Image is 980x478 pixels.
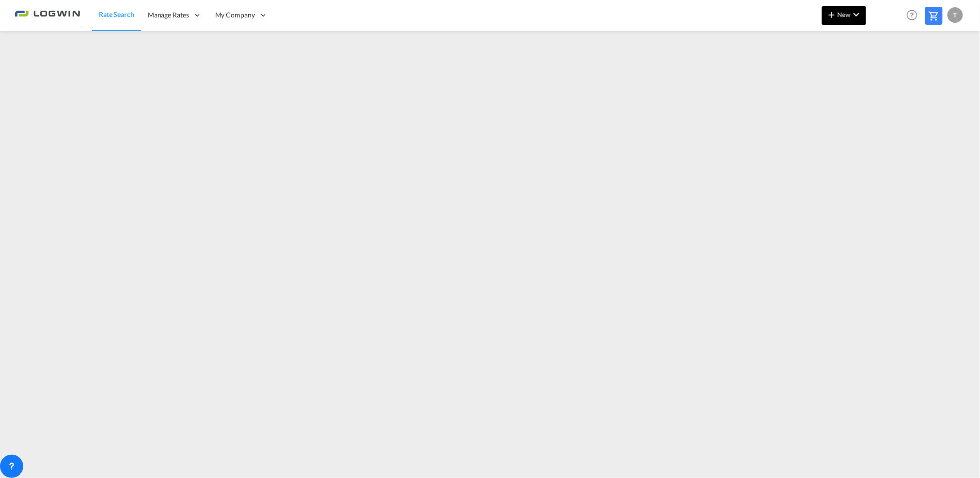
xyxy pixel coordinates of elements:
md-icon: icon-plus 400-fg [826,9,838,20]
span: Manage Rates [148,10,189,20]
span: New [826,11,862,18]
span: Help [904,7,920,23]
md-icon: icon-chevron-down [851,9,862,20]
button: icon-plus 400-fgNewicon-chevron-down [822,6,866,25]
img: 2761ae10d95411efa20a1f5e0282d2d7.png [15,4,80,26]
span: My Company [215,10,255,20]
span: Rate Search [99,10,134,18]
div: T [948,7,963,23]
div: Help [904,7,925,24]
